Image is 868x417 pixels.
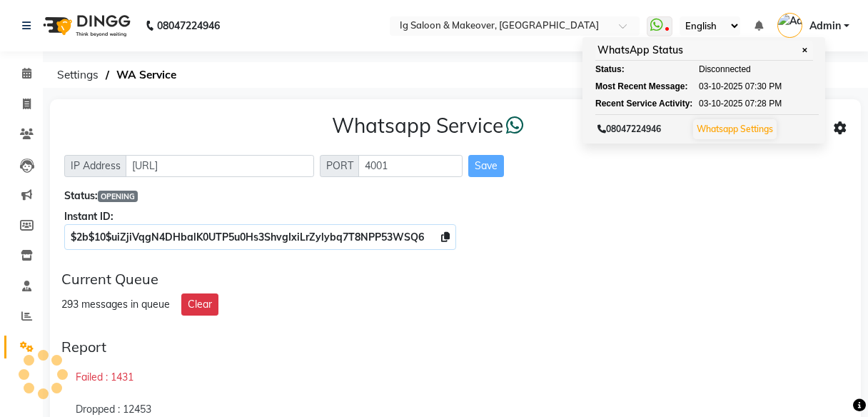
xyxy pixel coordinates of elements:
div: 293 messages in queue [61,297,170,312]
span: $2b$10$uiZjiVqgN4DHbalK0UTP5u0Hs3ShvgIxiLrZylybq7T8NPP53WSQ6 [71,231,424,243]
span: 08047224946 [597,124,661,134]
span: ✕ [798,45,811,56]
div: Failed : 1431 [61,361,849,394]
div: Report [61,338,849,356]
span: 03-10-2025 [699,97,742,110]
span: 07:28 PM [745,97,782,110]
div: Most Recent Message: [595,80,674,93]
img: Admin [777,13,802,38]
input: Sizing example input [358,155,463,177]
h3: Whatsapp Service [332,114,524,138]
span: 07:30 PM [745,80,782,93]
div: Instant ID: [64,209,847,224]
button: Clear [181,293,218,316]
div: Current Queue [61,271,849,288]
span: IP Address [64,155,127,177]
div: Recent Service Activity: [595,97,674,110]
span: Admin [809,19,841,34]
span: OPENING [98,191,138,202]
span: Disconnected [699,63,751,76]
span: PORT [320,155,360,177]
div: Status: [595,63,674,76]
span: Settings [50,62,106,88]
span: WA Service [109,62,183,88]
img: logo [36,6,134,46]
button: Whatsapp Settings [693,119,777,139]
input: Sizing example input [126,155,314,177]
span: 03-10-2025 [699,80,742,93]
div: Status: [64,189,847,204]
div: WhatsApp Status [595,41,813,61]
a: Whatsapp Settings [697,124,773,134]
b: 08047224946 [157,6,220,46]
